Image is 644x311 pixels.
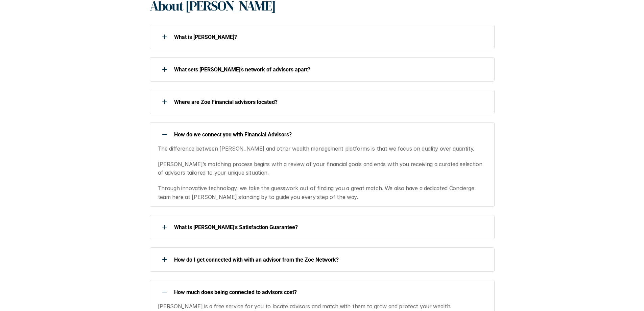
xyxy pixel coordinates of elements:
[158,160,486,177] p: [PERSON_NAME]’s matching process begins with a review of your financial goals and ends with you r...
[158,145,486,153] p: The difference between [PERSON_NAME] and other wealth management platforms is that we focus on qu...
[174,99,486,105] p: Where are Zoe Financial advisors located?
[174,34,486,40] p: What is [PERSON_NAME]?
[174,66,486,73] p: What sets [PERSON_NAME]’s network of advisors apart?
[158,184,486,201] p: Through innovative technology, we take the guesswork out of finding you a great match. We also ha...
[158,302,486,311] p: [PERSON_NAME] is a free service for you to locate advisors and match with them to grow and protec...
[174,257,486,263] p: How do I get connected with with an advisor from the Zoe Network?
[174,289,486,295] p: How much does being connected to advisors cost?
[174,224,486,230] p: What is [PERSON_NAME]’s Satisfaction Guarantee?
[174,131,486,138] p: How do we connect you with Financial Advisors?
